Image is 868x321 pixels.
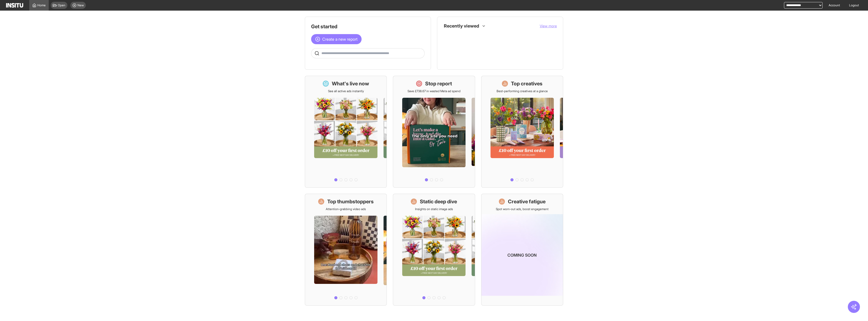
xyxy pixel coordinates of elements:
[311,34,362,44] button: Create a new report
[77,3,84,7] span: New
[327,198,374,205] h1: Top thumbstoppers
[393,194,475,306] a: Static deep diveInsights on static image ads
[58,3,65,7] span: Open
[305,76,387,188] a: What's live nowSee all active ads instantly
[311,23,425,30] h1: Get started
[332,80,369,87] h1: What's live now
[425,80,452,87] h1: Stop report
[322,36,358,42] span: Create a new report
[415,207,453,211] p: Insights on static image ads
[6,3,23,8] img: Logo
[305,194,387,306] a: Top thumbstoppersAttention-grabbing video ads
[326,207,366,211] p: Attention-grabbing video ads
[37,3,46,7] span: Home
[420,198,457,205] h1: Static deep dive
[481,76,563,188] a: Top creativesBest-performing creatives at a glance
[511,80,542,87] h1: Top creatives
[408,89,460,93] p: Save £738.67 in wasted Meta ad spend
[540,23,557,29] button: View more
[497,89,548,93] p: Best-performing creatives at a glance
[328,89,364,93] p: See all active ads instantly
[540,24,557,28] span: View more
[393,76,475,188] a: Stop reportSave £738.67 in wasted Meta ad spend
